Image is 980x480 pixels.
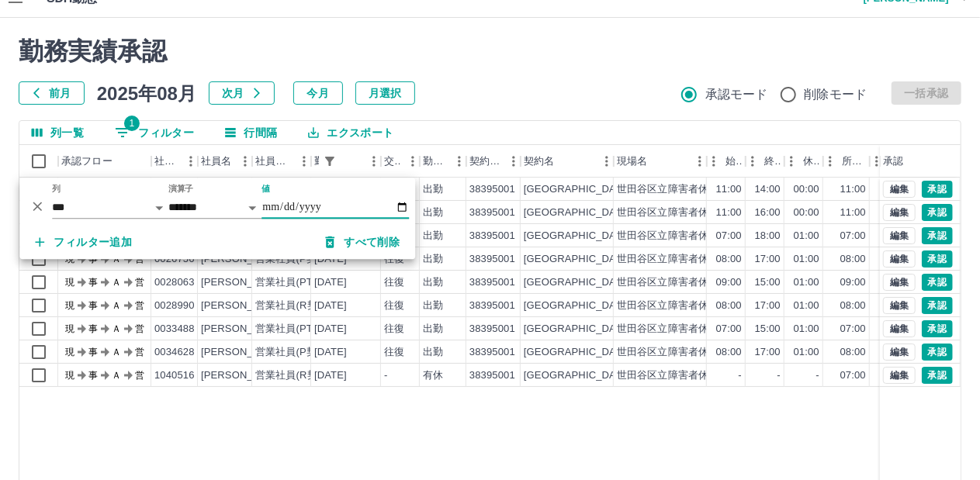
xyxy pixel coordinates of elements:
[61,145,113,178] div: 承認フロー
[840,229,866,243] div: 07:00
[883,344,916,361] button: 編集
[255,145,293,178] div: 社員区分
[423,205,443,220] div: 出勤
[255,299,331,313] div: 営業社員(R契約)
[617,275,857,290] div: 世田谷区立障害者休養ホーム[GEOGRAPHIC_DATA]
[423,182,443,197] div: 出勤
[883,320,916,337] button: 編集
[234,150,257,173] button: メニュー
[764,145,781,178] div: 終業
[384,368,387,383] div: -
[794,205,819,220] div: 00:00
[384,275,404,290] div: 往復
[883,204,916,221] button: 編集
[840,182,866,197] div: 11:00
[88,323,98,334] text: 事
[261,183,270,195] label: 値
[840,205,866,220] div: 11:00
[716,275,742,290] div: 09:00
[469,252,515,267] div: 38395001
[401,150,424,173] button: メニュー
[314,299,347,313] div: [DATE]
[112,370,121,381] text: Ａ
[88,370,98,381] text: 事
[716,252,742,267] div: 08:00
[614,145,707,178] div: 現場名
[135,300,144,311] text: 営
[725,145,743,178] div: 始業
[112,323,121,334] text: Ａ
[842,145,867,178] div: 所定開始
[794,322,819,337] div: 01:00
[883,181,916,198] button: 編集
[313,228,412,256] button: すべて削除
[469,322,515,337] div: 38395001
[314,368,347,383] div: [DATE]
[296,121,406,144] button: エクスポート
[154,345,195,360] div: 0034628
[384,345,404,360] div: 往復
[524,229,631,243] div: [GEOGRAPHIC_DATA]
[319,150,341,172] div: 1件のフィルターを適用中
[524,205,631,220] div: [GEOGRAPHIC_DATA]
[252,145,311,178] div: 社員区分
[384,145,401,178] div: 交通費
[201,368,286,383] div: [PERSON_NAME]
[883,297,916,314] button: 編集
[65,323,74,334] text: 現
[293,81,343,105] button: 今月
[746,145,784,178] div: 終業
[198,145,252,178] div: 社員名
[88,277,98,288] text: 事
[755,205,781,220] div: 16:00
[52,183,61,195] label: 列
[469,368,515,383] div: 38395001
[65,277,74,288] text: 現
[135,277,144,288] text: 営
[423,345,443,360] div: 出勤
[201,322,286,337] div: [PERSON_NAME]
[58,145,151,178] div: 承認フロー
[26,195,49,218] button: 削除
[524,145,554,178] div: 契約名
[716,182,742,197] div: 11:00
[124,116,140,131] span: 1
[154,368,195,383] div: 1040516
[65,300,74,311] text: 現
[88,300,98,311] text: 事
[524,252,631,267] div: [GEOGRAPHIC_DATA]
[255,322,337,337] div: 営業社員(PT契約)
[922,204,953,221] button: 承認
[794,182,819,197] div: 00:00
[293,150,316,173] button: メニュー
[521,145,614,178] div: 契約名
[423,322,443,337] div: 出勤
[314,345,347,360] div: [DATE]
[716,299,742,313] div: 08:00
[922,367,953,384] button: 承認
[794,252,819,267] div: 01:00
[201,275,286,290] div: [PERSON_NAME]
[883,367,916,384] button: 編集
[362,150,386,173] button: メニュー
[784,145,823,178] div: 休憩
[880,145,961,178] div: 承認
[154,275,195,290] div: 0028063
[384,322,404,337] div: 往復
[65,347,74,357] text: 現
[311,145,381,178] div: 勤務日
[341,150,362,172] button: ソート
[617,299,857,313] div: 世田谷区立障害者休養ホーム[GEOGRAPHIC_DATA]
[19,121,96,144] button: 列選択
[469,299,515,313] div: 38395001
[777,368,781,383] div: -
[816,368,819,383] div: -
[209,81,275,105] button: 次月
[65,370,74,381] text: 現
[794,299,819,313] div: 01:00
[840,252,866,267] div: 08:00
[448,150,471,173] button: メニュー
[151,145,198,178] div: 社員番号
[423,252,443,267] div: 出勤
[469,345,515,360] div: 38395001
